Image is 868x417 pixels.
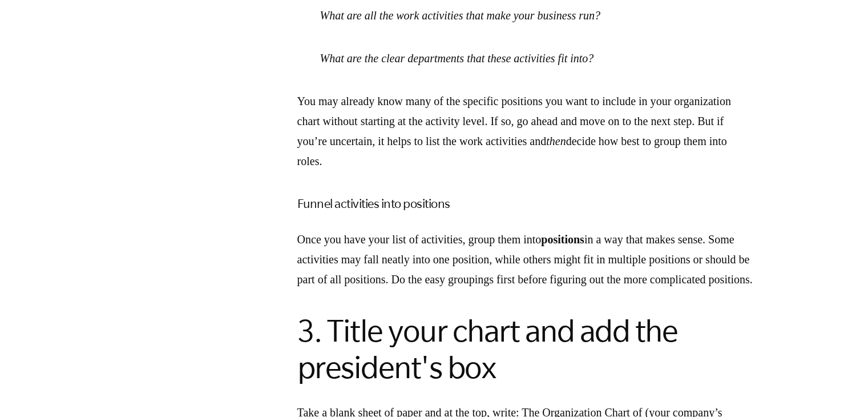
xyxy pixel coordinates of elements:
[297,312,754,386] h2: 3. Title your chart and add the president's box
[297,91,754,171] p: You may already know many of the specific positions you want to include in your organization char...
[320,52,594,65] em: What are the clear departments that these activities fit into?
[541,233,584,246] strong: positions
[320,9,600,22] em: What are all the work activities that make your business run?
[546,135,566,147] em: then
[811,362,868,417] iframe: Chat Widget
[297,230,754,290] p: Once you have your list of activities, group them into in a way that makes sense. Some activities...
[297,194,754,212] h3: Funnel activities into positions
